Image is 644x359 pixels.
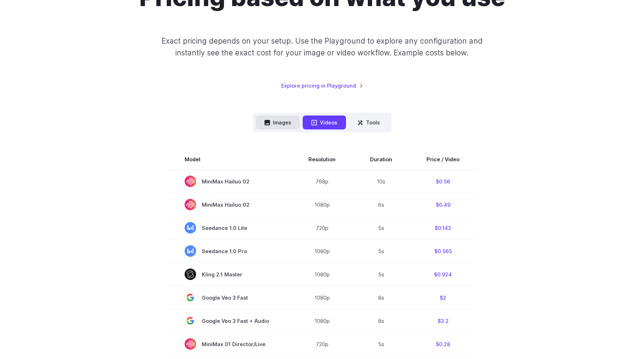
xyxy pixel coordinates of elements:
td: 8s [353,309,409,333]
span: Google Veo 3 Fast + Audio [185,315,274,326]
td: $0.28 [409,333,477,356]
span: MiniMax 01 Director/Live [185,338,274,350]
span: MiniMax Hailuo 02 [185,176,274,187]
th: Duration [353,149,409,169]
td: 6s [353,193,409,216]
span: MiniMax Hailuo 02 [185,199,274,210]
td: $0.143 [409,216,477,240]
td: 1080p [291,240,353,263]
th: Price / Video [409,149,477,169]
td: 1080p [291,263,353,286]
th: Resolution [291,149,353,169]
td: $0.56 [409,169,477,193]
td: 5s [353,333,409,356]
td: 1080p [291,193,353,216]
td: 10s [353,169,409,193]
td: $3.2 [409,309,477,333]
button: Images [256,115,300,129]
td: $0.49 [409,193,477,216]
td: $2 [409,286,477,309]
a: Explore pricing in Playground [281,82,363,90]
td: 1080p [291,309,353,333]
span: Kling 2.1 Master [185,269,274,280]
td: 5s [353,216,409,240]
span: Seedance 1.0 Lite [185,222,274,233]
td: 5s [353,263,409,286]
td: $0.565 [409,240,477,263]
td: 720p [291,216,353,240]
td: 1080p [291,286,353,309]
td: $0.924 [409,263,477,286]
span: Google Veo 3 Fast [185,292,274,303]
td: 8s [353,286,409,309]
button: Tools [349,115,389,129]
td: 720p [291,333,353,356]
span: Seedance 1.0 Pro [185,245,274,257]
button: Videos [303,115,346,129]
p: Exact pricing depends on your setup. Use the Playground to explore any configuration and instantl... [148,35,496,59]
td: 768p [291,169,353,193]
th: Model [167,149,291,169]
td: 5s [353,240,409,263]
